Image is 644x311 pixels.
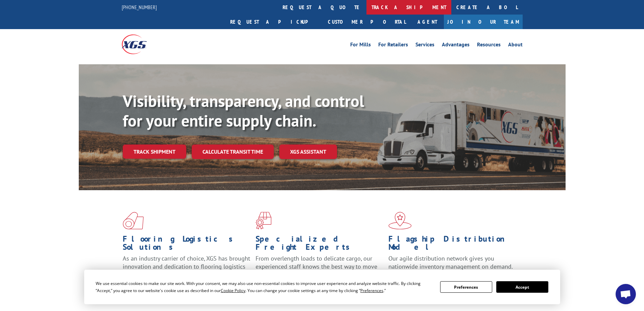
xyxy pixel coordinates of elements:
[123,235,251,254] h1: Flooring Logistics Solutions
[378,42,408,49] a: For Retailers
[123,145,186,159] a: Track shipment
[122,4,157,10] a: [PHONE_NUMBER]
[225,15,323,29] a: Request a pickup
[442,42,470,49] a: Advantages
[192,145,274,159] a: Calculate transit time
[96,280,432,294] div: We use essential cookies to make our site work. With your consent, we may also use non-essential ...
[256,212,271,229] img: xgs-icon-focused-on-flooring-red
[388,254,513,270] span: Our agile distribution network gives you nationwide inventory management on demand.
[279,145,337,159] a: XGS ASSISTANT
[123,90,364,131] b: Visibility, transparency, and control for your entire supply chain.
[256,235,383,254] h1: Specialized Freight Experts
[123,212,144,229] img: xgs-icon-total-supply-chain-intelligence-red
[388,235,516,254] h1: Flagship Distribution Model
[415,42,434,49] a: Services
[123,254,250,279] span: As an industry carrier of choice, XGS has brought innovation and dedication to flooring logistics...
[508,42,523,49] a: About
[350,42,371,49] a: For Mills
[221,288,245,293] span: Cookie Policy
[84,270,560,304] div: Cookie Consent Prompt
[388,212,412,229] img: xgs-icon-flagship-distribution-model-red
[411,15,444,29] a: Agent
[477,42,501,49] a: Resources
[616,284,636,304] div: Open chat
[323,15,411,29] a: Customer Portal
[440,281,492,293] button: Preferences
[496,281,548,293] button: Accept
[256,254,383,285] p: From overlength loads to delicate cargo, our experienced staff knows the best way to move your fr...
[360,288,383,293] span: Preferences
[444,15,523,29] a: Join Our Team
